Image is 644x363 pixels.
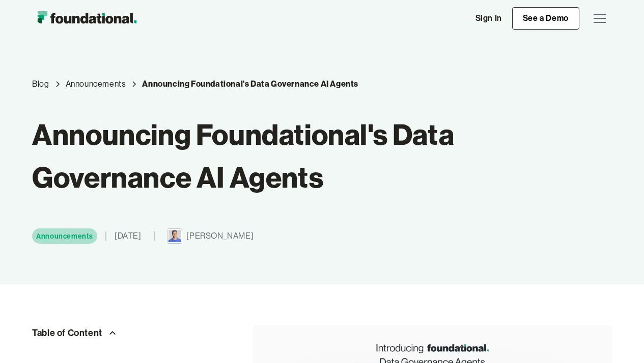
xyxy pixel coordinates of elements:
[512,7,579,30] a: See a Demo
[115,229,142,243] div: [DATE]
[32,228,97,244] a: Category
[186,229,254,243] div: [PERSON_NAME]
[32,8,142,29] a: home
[66,77,126,91] div: Announcements
[465,8,512,29] a: Sign In
[32,113,553,199] h1: Announcing Foundational's Data Governance AI Agents
[32,8,142,29] img: Foundational Logo
[32,77,49,91] a: Blog
[36,230,93,242] div: Announcements
[142,77,358,91] div: Announcing Foundational's Data Governance AI Agents
[106,327,119,339] img: Arrow
[32,325,102,341] div: Table of Content
[587,6,612,31] div: menu
[66,77,126,91] a: Category
[142,77,358,91] a: Current blog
